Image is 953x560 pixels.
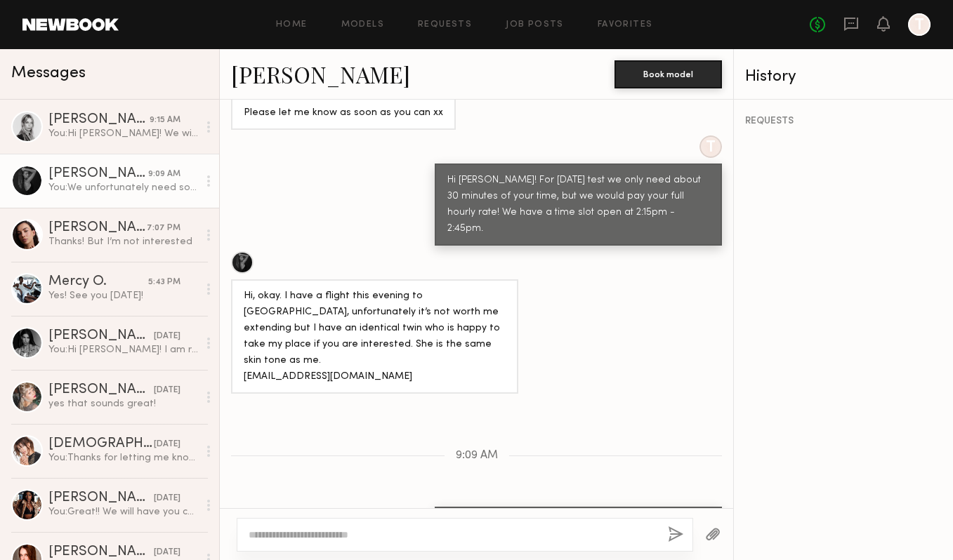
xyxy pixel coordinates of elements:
[48,545,154,559] div: [PERSON_NAME]
[48,289,198,302] div: Yes! See you [DATE]!
[598,20,653,29] a: Favorites
[48,505,198,519] div: You: Great!! We will have you come in at 1:15pm [DATE]! I'll send over the booking now to confirm...
[506,20,564,29] a: Job Posts
[908,13,931,36] a: T
[48,397,198,411] div: yes that sounds great!
[48,451,198,465] div: You: Thanks for letting me know! Please let me know if you're interested in this and would like u...
[148,276,180,289] div: 5:43 PM
[745,116,942,126] div: REQUESTS
[147,222,180,235] div: 7:07 PM
[154,384,180,397] div: [DATE]
[614,60,722,88] button: Book model
[48,127,198,140] div: You: Hi [PERSON_NAME]! We will get started whenever you arrive!
[154,438,180,451] div: [DATE]
[745,69,942,85] div: History
[244,288,506,385] div: Hi, okay. I have a flight this evening to [GEOGRAPHIC_DATA], unfortunately it’s not worth me exte...
[48,113,150,127] div: [PERSON_NAME]
[154,330,180,343] div: [DATE]
[48,383,154,397] div: [PERSON_NAME]
[341,20,384,29] a: Models
[48,275,148,289] div: Mercy O.
[48,181,198,194] div: You: We unfortunately need someone through Newbook for booking purposes. If you wanted to come th...
[244,105,443,121] div: Please let me know as soon as you can xx
[154,546,180,559] div: [DATE]
[154,492,180,505] div: [DATE]
[48,329,154,343] div: [PERSON_NAME]
[48,221,147,235] div: [PERSON_NAME]
[447,173,709,237] div: Hi [PERSON_NAME]! For [DATE] test we only need about 30 minutes of your time, but we would pay yo...
[48,235,198,248] div: Thanks! But I’m not interested
[48,343,198,356] div: You: Hi [PERSON_NAME]! I am reaching out from a makeup brand conducting swatch shade testing, and...
[276,20,308,29] a: Home
[48,167,148,181] div: [PERSON_NAME]
[418,20,472,29] a: Requests
[614,67,722,79] a: Book model
[11,65,86,81] span: Messages
[150,114,180,127] div: 9:15 AM
[48,491,154,505] div: [PERSON_NAME]
[456,450,498,462] span: 9:09 AM
[148,168,180,181] div: 9:09 AM
[48,437,154,451] div: [DEMOGRAPHIC_DATA][PERSON_NAME]
[231,59,410,89] a: [PERSON_NAME]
